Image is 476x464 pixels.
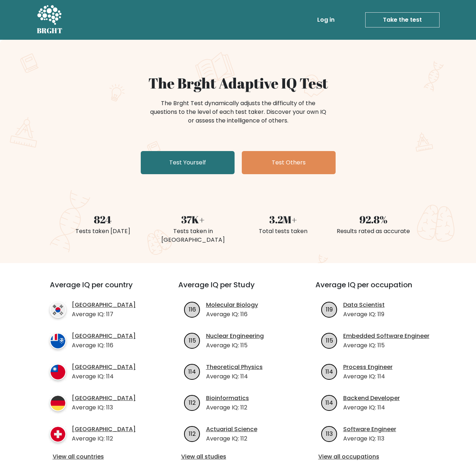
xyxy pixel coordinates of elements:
[326,336,333,344] text: 115
[178,280,298,298] h3: Average IQ per Study
[188,305,196,313] text: 116
[72,301,136,309] a: [GEOGRAPHIC_DATA]
[50,333,66,349] img: country
[152,227,234,244] div: Tests taken in [GEOGRAPHIC_DATA]
[62,212,144,227] div: 824
[206,332,264,340] a: Nuclear Engineering
[343,372,393,381] p: Average IQ: 114
[152,212,234,227] div: 37K+
[50,364,66,380] img: country
[333,227,414,236] div: Results rated as accurate
[326,398,333,407] text: 114
[343,434,396,443] p: Average IQ: 113
[37,26,63,35] h5: BRGHT
[148,99,328,125] div: The Brght Test dynamically adjusts the difficulty of the questions to the level of each test take...
[206,363,263,371] a: Theoretical Physics
[72,310,136,319] p: Average IQ: 117
[189,398,196,407] text: 112
[318,452,432,461] a: View all occupations
[314,13,337,27] a: Log in
[206,394,249,403] a: Bioinformatics
[62,74,414,92] h1: The Brght Adaptive IQ Test
[365,12,440,27] a: Take the test
[343,341,429,350] p: Average IQ: 115
[37,3,63,37] a: BRGHT
[50,426,66,442] img: country
[72,425,136,434] a: [GEOGRAPHIC_DATA]
[326,429,333,438] text: 113
[343,363,393,371] a: Process Engineer
[50,395,66,411] img: country
[62,227,144,236] div: Tests taken [DATE]
[206,301,258,309] a: Molecular Biology
[188,336,196,344] text: 115
[343,394,400,403] a: Backend Developer
[72,341,136,350] p: Average IQ: 116
[50,302,66,318] img: country
[181,452,295,461] a: View all studies
[326,367,333,375] text: 114
[189,429,196,438] text: 112
[343,310,385,319] p: Average IQ: 119
[343,403,400,412] p: Average IQ: 114
[206,310,258,319] p: Average IQ: 116
[72,363,136,371] a: [GEOGRAPHIC_DATA]
[206,341,264,350] p: Average IQ: 115
[333,212,414,227] div: 92.8%
[206,372,263,381] p: Average IQ: 114
[50,280,152,298] h3: Average IQ per country
[72,332,136,340] a: [GEOGRAPHIC_DATA]
[206,425,257,434] a: Actuarial Science
[343,332,429,340] a: Embedded Software Engineer
[206,434,257,443] p: Average IQ: 112
[72,394,136,403] a: [GEOGRAPHIC_DATA]
[243,212,324,227] div: 3.2M+
[243,227,324,236] div: Total tests taken
[188,367,196,375] text: 114
[315,280,435,298] h3: Average IQ per occupation
[206,403,249,412] p: Average IQ: 112
[72,403,136,412] p: Average IQ: 113
[242,151,336,174] a: Test Others
[72,434,136,443] p: Average IQ: 112
[343,301,385,309] a: Data Scientist
[326,305,333,313] text: 119
[141,151,235,174] a: Test Yourself
[72,372,136,381] p: Average IQ: 114
[53,452,149,461] a: View all countries
[343,425,396,434] a: Software Engineer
